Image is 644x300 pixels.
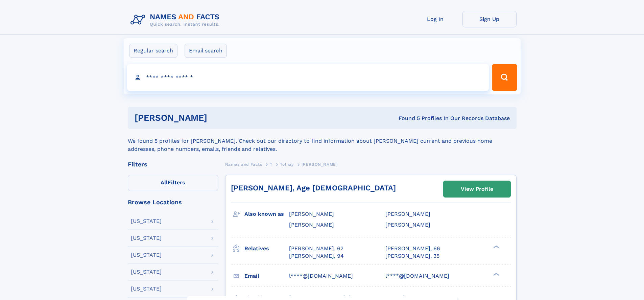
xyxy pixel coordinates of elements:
div: ❯ [492,245,500,249]
div: View Profile [461,181,493,197]
label: Filters [128,175,218,191]
span: [PERSON_NAME] [289,211,334,217]
a: T [270,160,272,168]
a: [PERSON_NAME], Age [DEMOGRAPHIC_DATA] [231,184,396,192]
a: Names and Facts [225,160,262,168]
label: Email search [185,44,227,58]
h3: Email [244,270,289,282]
div: [US_STATE] [131,252,162,258]
div: Browse Locations [128,199,218,205]
div: [US_STATE] [131,269,162,275]
img: Logo Names and Facts [128,11,225,29]
div: [US_STATE] [131,286,162,292]
div: We found 5 profiles for [PERSON_NAME]. Check out our directory to find information about [PERSON_... [128,129,517,153]
a: Sign Up [462,11,517,27]
a: [PERSON_NAME], 35 [385,252,439,260]
a: Tolnay [280,160,294,168]
a: [PERSON_NAME], 62 [289,245,343,252]
span: [PERSON_NAME] [385,211,430,217]
span: All [161,179,168,186]
span: Tolnay [280,162,294,167]
h1: [PERSON_NAME] [135,114,303,122]
div: ❯ [492,272,500,276]
div: [US_STATE] [131,218,162,224]
label: Regular search [129,44,177,58]
a: Log In [408,11,462,27]
a: [PERSON_NAME], 66 [385,245,440,252]
a: [PERSON_NAME], 94 [289,252,344,260]
span: [PERSON_NAME] [289,222,334,228]
a: View Profile [444,181,510,197]
span: [PERSON_NAME] [302,162,338,167]
button: Search Button [492,64,517,91]
h3: Also known as [244,208,289,220]
div: Filters [128,161,218,167]
div: Found 5 Profiles In Our Records Database [303,115,510,122]
span: [PERSON_NAME] [385,222,430,228]
div: [US_STATE] [131,235,162,241]
h3: Relatives [244,243,289,254]
input: search input [127,64,489,91]
span: T [270,162,272,167]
